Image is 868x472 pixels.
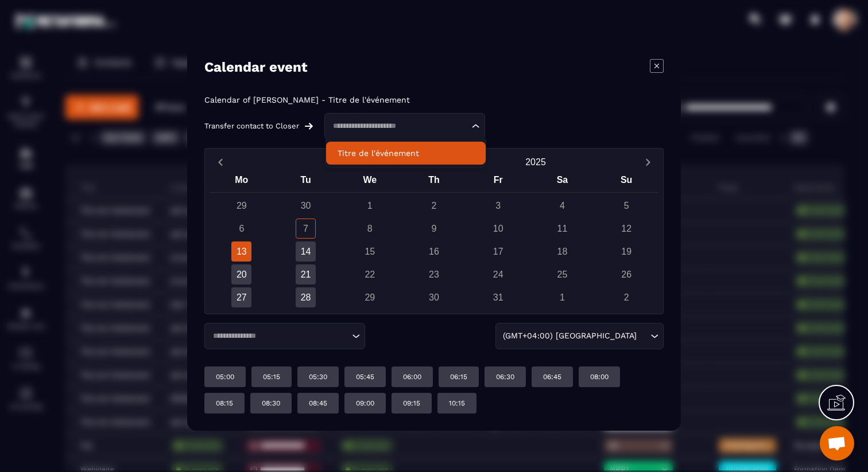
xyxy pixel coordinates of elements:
[424,287,444,307] div: 30
[360,196,380,216] div: 1
[210,172,658,307] div: Calendar wrapper
[204,122,299,131] p: Transfer contact to Closer
[403,372,421,381] p: 06:00
[360,241,380,262] div: 15
[296,219,316,239] div: 7
[617,196,637,216] div: 5
[496,372,514,381] p: 06:30
[296,287,316,307] div: 28
[231,219,251,239] div: 6
[449,399,465,408] p: 10:15
[424,241,444,262] div: 16
[296,264,316,284] div: 21
[403,399,420,408] p: 09:15
[309,372,327,381] p: 05:30
[552,219,572,239] div: 11
[552,287,572,307] div: 1
[552,241,572,262] div: 18
[617,219,637,239] div: 12
[424,196,444,216] div: 2
[210,196,658,307] div: Calendar days
[360,287,380,307] div: 29
[216,399,233,408] p: 08:15
[296,241,316,262] div: 14
[424,264,444,284] div: 23
[488,287,508,307] div: 31
[360,219,380,239] div: 8
[231,287,251,307] div: 27
[543,372,561,381] p: 06:45
[590,372,609,381] p: 08:00
[231,196,251,216] div: 29
[296,196,316,216] div: 30
[500,330,639,342] span: (GMT+04:00) [GEOGRAPHIC_DATA]
[262,399,280,408] p: 08:30
[204,59,307,75] h4: Calendar event
[309,399,327,408] p: 08:45
[204,323,365,349] div: Search for option
[210,172,274,192] div: Mo
[488,196,508,216] div: 3
[360,264,380,284] div: 22
[820,426,854,461] div: Ouvrir le chat
[488,264,508,284] div: 24
[356,372,374,381] p: 05:45
[495,323,664,349] div: Search for option
[552,196,572,216] div: 4
[231,241,251,262] div: 13
[324,113,485,139] div: Search for option
[530,172,595,192] div: Sa
[338,147,474,159] p: Titre de l'événement
[338,172,402,192] div: We
[594,172,658,192] div: Su
[402,172,466,192] div: Th
[216,372,234,381] p: 05:00
[434,152,637,172] button: Open years overlay
[231,264,251,284] div: 20
[637,154,658,170] button: Next month
[209,330,349,341] input: Search for option
[263,372,280,381] p: 05:15
[231,152,434,172] button: Open months overlay
[488,241,508,262] div: 17
[356,399,374,408] p: 09:00
[210,154,231,170] button: Previous month
[466,172,530,192] div: Fr
[617,287,637,307] div: 2
[450,372,467,381] p: 06:15
[617,241,637,262] div: 19
[424,219,444,239] div: 9
[552,264,572,284] div: 25
[274,172,338,192] div: Tu
[488,219,508,239] div: 10
[204,95,410,104] p: Calendar of [PERSON_NAME] - Titre de l'événement
[617,264,637,284] div: 26
[639,330,648,342] input: Search for option
[329,120,469,131] input: Search for option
